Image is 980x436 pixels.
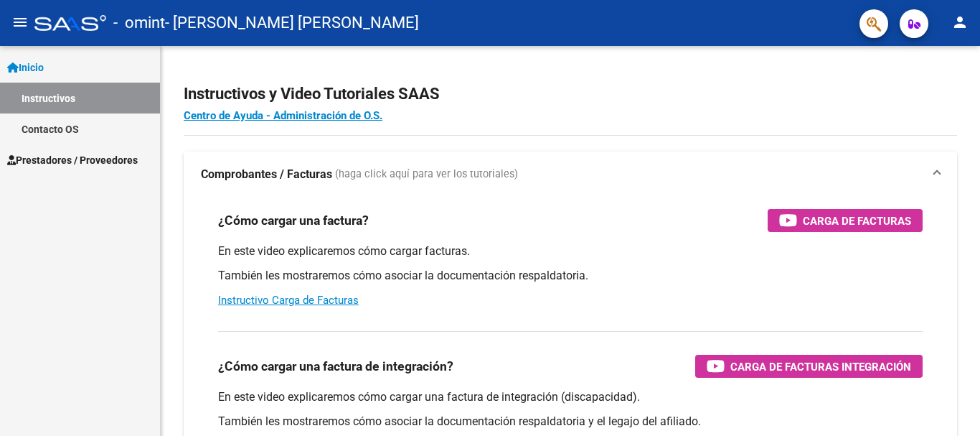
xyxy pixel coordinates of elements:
[695,355,923,378] button: Carga de Facturas Integración
[218,414,923,430] p: También les mostraremos cómo asociar la documentación respaldatoria y el legajo del afiliado.
[184,80,957,108] h2: Instructivos y Video Tutoriales SAAS
[165,7,419,39] span: - [PERSON_NAME] [PERSON_NAME]
[7,152,138,168] span: Prestadores / Proveedores
[931,387,966,422] iframe: Intercom live chat
[951,14,969,31] mat-icon: person
[184,152,957,198] mat-expansion-panel-header: Comprobantes / Facturas (haga click aquí para ver los tutoriales)
[201,167,332,182] strong: Comprobantes / Facturas
[730,358,911,376] span: Carga de Facturas Integración
[803,212,911,230] span: Carga de Facturas
[218,389,923,405] p: En este video explicaremos cómo cargar una factura de integración (discapacidad).
[218,268,923,284] p: También les mostraremos cómo asociar la documentación respaldatoria.
[7,60,44,75] span: Inicio
[218,356,453,376] h3: ¿Cómo cargar una factura de integración?
[11,14,29,31] mat-icon: menu
[335,167,518,182] span: (haga click aquí para ver los tutoriales)
[218,294,359,307] a: Instructivo Carga de Facturas
[184,109,382,122] a: Centro de Ayuda - Administración de O.S.
[768,209,923,232] button: Carga de Facturas
[113,7,165,39] span: - omint
[218,210,369,231] h3: ¿Cómo cargar una factura?
[218,243,923,259] p: En este video explicaremos cómo cargar facturas.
